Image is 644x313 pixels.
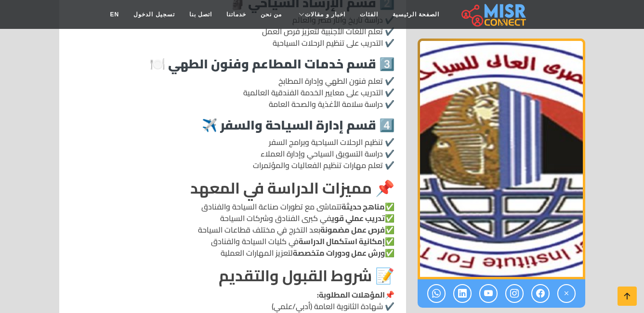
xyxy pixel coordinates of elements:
p: ✔️ دراسة تاريخ وآثار مصر والعالم ✔️ تعلم اللغات الأجنبية لتعزيز فرص العمل ✔️ التدريب على تنظيم ال... [71,14,394,49]
img: المعهد الفني للسياحة والفنادق بالمطرية [418,39,585,279]
a: اخبار و مقالات [289,5,353,24]
a: الفئات [353,5,385,24]
strong: فرص عمل مضمونة [320,222,385,237]
strong: 📌 مميزات الدراسة في المعهد [190,173,394,202]
strong: ورش عمل ودورات متخصصة [293,246,385,260]
strong: تدريب عملي قوي [331,211,385,225]
a: تسجيل الدخول [126,5,182,24]
strong: 📝 شروط القبول والتقديم [219,261,394,290]
a: EN [103,5,127,24]
div: 1 / 1 [418,39,585,279]
p: ✔️ تنظيم الرحلات السياحية وبرامج السفر ✔️ دراسة التسويق السياحي وإدارة العملاء ✔️ تعلم مهارات تنظ... [71,136,394,171]
a: خدماتنا [219,5,253,24]
p: ✅ تتماشى مع تطورات صناعة السياحة والفنادق ✅ في كبرى الفنادق وشركات السياحة ✅ بعد التخرج في مختلف ... [71,201,394,259]
a: الصفحة الرئيسية [385,5,447,24]
strong: مناهج حديثة [342,199,385,214]
span: اخبار و مقالات [305,10,345,19]
p: ✔️ تعلم فنون الطهي وإدارة المطابخ ✔️ التدريب على معايير الخدمة الفندقية العالمية ✔️ دراسة سلامة ا... [71,75,394,110]
a: اتصل بنا [182,5,219,24]
a: من نحن [253,5,289,24]
strong: 4️⃣ قسم إدارة السياحة والسفر ✈️ [202,113,394,137]
img: main.misr_connect [461,2,526,26]
strong: 3️⃣ قسم خدمات المطاعم وفنون الطهي 🍽️ [150,52,394,76]
strong: إمكانية استكمال الدراسة [299,234,385,248]
strong: المؤهلات المطلوبة: [317,287,385,302]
